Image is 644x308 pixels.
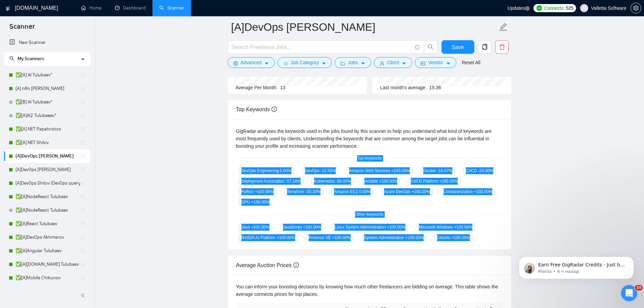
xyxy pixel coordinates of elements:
a: ✅[A]React Tulubaev [16,217,80,231]
span: search [424,44,437,50]
span: holder [80,181,86,186]
span: 13 [280,85,286,90]
span: Jobs [348,59,358,66]
span: holder [80,208,86,213]
input: Scanner name... [231,19,498,35]
span: holder [80,194,86,199]
div: Average Auction Prices [236,256,503,275]
span: -57.14 % [285,179,301,184]
span: Terraform [284,188,323,195]
span: +100.00 % [474,189,492,194]
span: idcard [421,61,425,66]
span: Linux System Administration [332,223,408,231]
a: dashboardDashboard [115,5,146,11]
a: ✅[B] AI Tulubaev* [16,95,80,109]
button: settingAdvancedcaret-down [228,57,275,68]
span: +100.00 % [251,200,269,205]
li: ✅[B] AI Tulubaev* [4,95,90,109]
a: setting [630,5,641,11]
span: caret-down [446,61,451,66]
span: holder [80,86,86,91]
span: holder [80,275,86,281]
li: ✅[A]NodeReact Tulubaev [4,204,90,217]
span: DevOps Engineering [239,167,294,174]
span: +100.00 % [255,189,273,194]
span: -33.33 % [305,189,320,194]
li: ✅[A]Mobile Chikunov [4,271,90,285]
img: upwork-logo.png [536,5,542,11]
a: ✅[A]NodeReact Tulubaev [16,190,80,204]
span: Advanced [241,59,262,66]
a: homeHome [81,5,101,11]
span: caret-down [321,61,326,66]
a: [A]DevOps [PERSON_NAME] [16,163,80,176]
img: logo [6,3,10,14]
li: [A]DevOps Shilov (DevOps query) [4,176,90,190]
span: +100.00 % [439,179,458,184]
span: folder [340,61,345,66]
button: folderJobscaret-down [335,57,371,68]
a: ✅[A]NodeReact Tulubaev [16,204,80,217]
span: 0.00 % [359,189,371,194]
span: Amazon EC2 [331,188,373,195]
li: ✅[A]Angular Tulubaev [4,244,90,258]
span: holder [80,72,86,78]
span: +100.00 % [379,179,397,184]
span: Azure DevOps [381,188,433,195]
a: ✅[A][DOMAIN_NAME] Tulubaev [16,258,80,271]
span: setting [631,5,641,11]
span: info-circle [415,45,420,49]
li: [A] n8n Chizhevskii [4,82,90,95]
span: Updates [507,5,525,11]
span: +100.00 % [452,235,470,240]
li: ✅[A]React Tulubaev [4,217,90,231]
span: holder [80,235,86,240]
span: Last month's average: [380,85,427,90]
span: holder [80,221,86,227]
span: Top keywords [353,155,386,162]
span: 10 [635,285,643,290]
button: setting [630,3,641,14]
span: holder [80,262,86,267]
button: Save [442,40,474,54]
span: copy [478,44,491,50]
span: +100.00 % [454,225,472,230]
span: caret-down [402,61,406,66]
span: caret-down [264,61,269,66]
span: holder [80,99,86,105]
span: Python [239,188,276,195]
span: -20.00 % [478,168,493,173]
span: System Administration [361,234,426,241]
span: +100.00 % [251,225,269,230]
span: Ubuntu [434,234,472,241]
span: holder [80,248,86,254]
li: ✅[A]AI2 Tulubaeev* [4,109,90,122]
a: [A]DevOps [PERSON_NAME] [16,149,80,163]
a: [A]DevOps Shilov (DevOps query) [16,176,80,190]
span: Vendor [428,59,443,66]
span: search [9,56,14,61]
a: ✅[A].NET Papahristos [16,122,80,136]
span: holder [80,167,86,172]
span: -12.50 % [320,168,336,173]
span: My Scanners [9,56,44,62]
span: bars [283,61,288,66]
li: [A]DevOps Shilov [4,163,90,176]
span: Client [387,59,399,66]
input: Search Freelance Jobs... [232,43,412,51]
span: Kubernetes [311,177,354,185]
span: +150.00 % [391,168,410,173]
iframe: Intercom live chat [621,285,637,301]
span: +100.00 % [277,235,295,240]
a: ✅[A]Angular Tulubaev [16,244,80,258]
span: holder [80,113,86,118]
span: caret-down [361,61,365,66]
a: ✅[A].NET Shilov [16,136,80,149]
span: Connects: [544,4,564,12]
li: ✅[A] AI Tulubaev* [4,68,90,82]
button: barsJob Categorycaret-down [278,57,332,68]
span: +100.00 % [332,235,351,240]
span: holder [80,126,86,132]
span: +100.00 % [405,235,424,240]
